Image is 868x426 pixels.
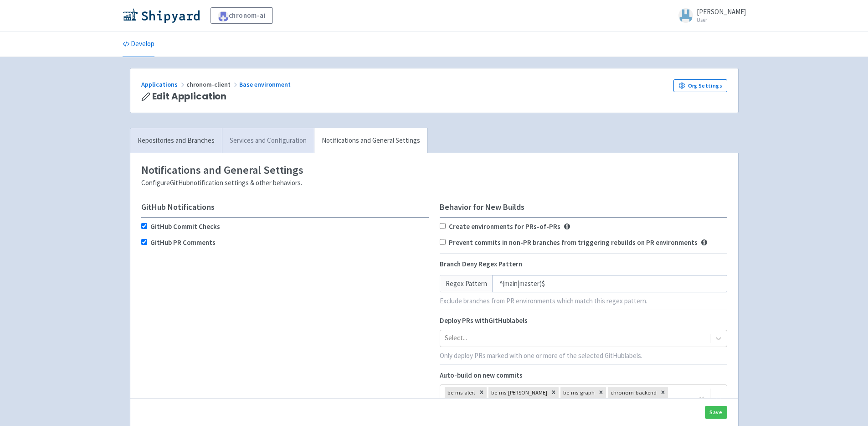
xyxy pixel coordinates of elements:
[449,222,560,232] label: Create environments for PRs-of-PRs
[141,178,727,188] div: Configure GitHub notification settings & other behaviors.
[440,296,647,305] span: Exclude branches from PR environments which match this regex pattern.
[608,387,658,398] div: chronom-backend
[705,406,727,419] button: Save
[150,238,216,248] label: GitHub PR Comments
[549,387,559,398] div: Remove be-ms-cost
[488,387,549,398] div: be-ms-[PERSON_NAME]
[152,91,227,102] span: Edit Application
[596,387,606,398] div: Remove be-ms-graph
[239,80,292,88] a: Base environment
[440,203,727,212] h4: Behavior for New Builds
[130,128,222,153] a: Repositories and Branches
[314,128,427,153] a: Notifications and General Settings
[440,275,493,292] div: Regex Pattern
[440,316,528,325] span: Deploy PRs with GitHub labels
[560,387,596,398] div: be-ms-graph
[150,222,220,232] label: GitHub Commit Checks
[673,8,746,23] a: [PERSON_NAME] User
[697,7,746,16] span: [PERSON_NAME]
[440,351,642,360] span: Only deploy PRs marked with one or more of the selected GitHub labels.
[211,7,273,24] a: chronom-ai
[440,371,523,379] span: Auto-build on new commits
[440,260,522,268] span: Branch Deny Regex Pattern
[123,31,154,57] a: Develop
[658,387,668,398] div: Remove chronom-backend
[449,238,698,248] label: Prevent commits in non-PR branches from triggering rebuilds on PR environments
[141,203,429,212] h4: GitHub Notifications
[697,17,746,23] small: User
[673,79,727,92] a: Org Settings
[222,128,314,153] a: Services and Configuration
[477,387,487,398] div: Remove be-ms-alert
[445,387,477,398] div: be-ms-alert
[141,164,727,176] h3: Notifications and General Settings
[492,275,727,292] input: Example: /^fixup/
[141,80,186,88] a: Applications
[186,80,239,88] span: chronom-client
[123,8,200,23] img: Shipyard logo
